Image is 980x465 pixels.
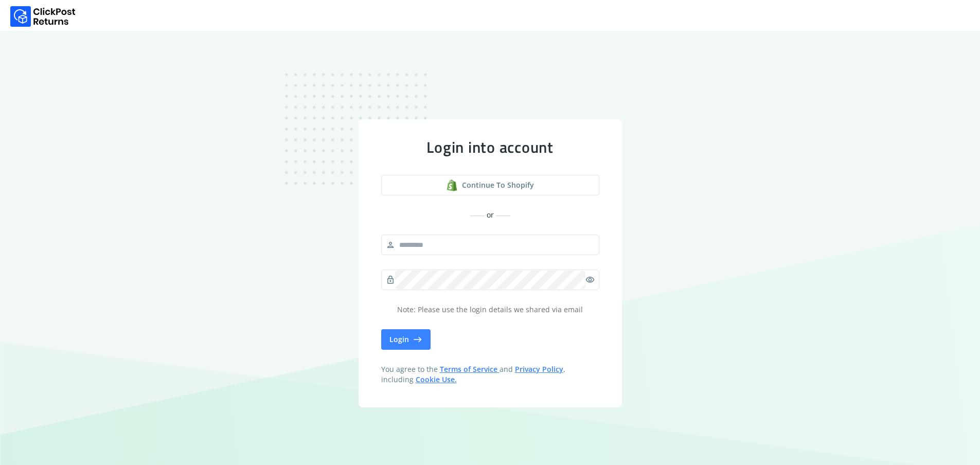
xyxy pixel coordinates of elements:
[381,210,599,220] div: or
[10,6,76,27] img: Logo
[386,238,395,252] span: person
[446,180,458,191] img: shopify logo
[381,175,599,195] a: shopify logoContinue to shopify
[416,374,457,384] a: Cookie Use.
[515,364,563,374] a: Privacy Policy
[381,329,431,350] button: Login east
[462,180,534,190] span: Continue to shopify
[440,364,500,374] a: Terms of Service
[381,364,599,385] span: You agree to the and , including
[381,138,599,156] div: Login into account
[413,332,422,347] span: east
[381,175,599,195] button: Continue to shopify
[381,305,599,315] p: Note: Please use the login details we shared via email
[386,273,395,287] span: lock
[585,273,595,287] span: visibility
